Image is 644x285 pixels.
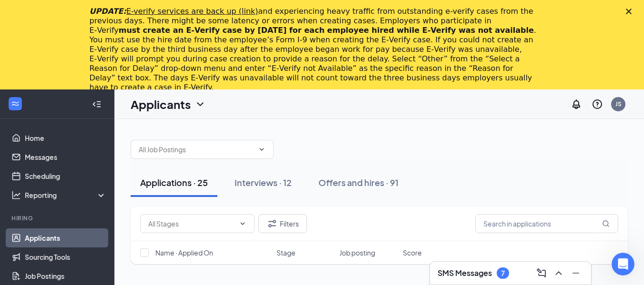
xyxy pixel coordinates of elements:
[318,177,399,188] div: Offers and hires · 91
[25,190,107,200] div: Reporting
[25,167,106,186] a: Scheduling
[11,214,104,222] div: Hiring
[25,128,106,147] a: Home
[571,98,582,110] svg: Notifications
[258,214,307,233] button: Filter Filters
[90,7,540,92] div: and experiencing heavy traffic from outstanding e-verify cases from the previous days. There migh...
[92,99,102,109] svg: Collapse
[10,99,20,108] svg: WorkstreamLogo
[403,248,422,257] span: Score
[592,98,603,110] svg: QuestionInfo
[131,96,191,112] h1: Applicants
[139,144,254,155] input: All Job Postings
[612,253,634,275] iframe: Intercom live chat
[534,265,549,281] button: ComposeMessage
[90,7,258,16] i: UPDATE:
[536,267,547,279] svg: ComposeMessage
[551,265,566,281] button: ChevronUp
[339,248,375,257] span: Job posting
[258,146,266,153] svg: ChevronDown
[119,26,534,35] b: must create an E‑Verify case by [DATE] for each employee hired while E‑Verify was not available
[266,218,278,229] svg: Filter
[239,220,246,227] svg: ChevronDown
[475,214,618,233] input: Search in applications
[553,267,564,279] svg: ChevronUp
[602,220,610,227] svg: MagnifyingGlass
[276,248,296,257] span: Stage
[194,98,206,110] svg: ChevronDown
[568,265,583,281] button: Minimize
[25,147,106,167] a: Messages
[235,177,292,188] div: Interviews · 12
[155,248,213,257] span: Name · Applied On
[148,218,235,229] input: All Stages
[570,267,582,279] svg: Minimize
[11,190,21,200] svg: Analysis
[140,177,208,188] div: Applications · 25
[438,268,492,278] h3: SMS Messages
[615,100,622,108] div: JS
[25,247,106,266] a: Sourcing Tools
[126,7,258,16] a: E-verify services are back up (link)
[25,228,106,247] a: Applicants
[626,9,635,14] div: Close
[501,269,505,277] div: 7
